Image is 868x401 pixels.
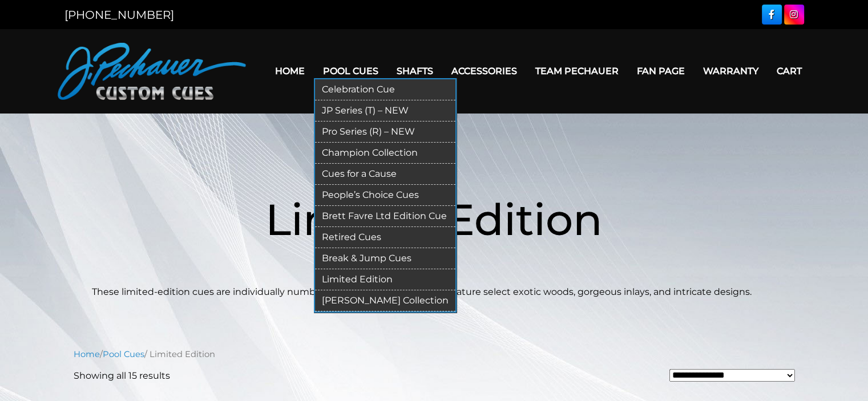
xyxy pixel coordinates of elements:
a: Break & Jump Cues [315,248,455,269]
a: Limited Edition [315,269,455,290]
a: People’s Choice Cues [315,185,455,206]
select: Shop order [669,369,795,382]
span: Limited Edition [265,193,603,246]
p: These limited-edition cues are individually numbered and signed. These cues feature select exotic... [92,285,777,299]
a: Cart [768,56,811,86]
a: Brett Favre Ltd Edition Cue [315,206,455,227]
a: Champion Collection [315,143,455,164]
a: Fan Page [628,56,694,86]
a: JP Series (T) – NEW [315,100,455,121]
a: Shafts [387,56,442,86]
a: Team Pechauer [526,56,628,86]
a: [PERSON_NAME] Collection [315,290,455,311]
a: Pro Series (R) – NEW [315,121,455,143]
a: Home [266,56,314,86]
a: Warranty [694,56,768,86]
a: Celebration Cue [315,79,455,100]
a: Accessories [442,56,526,86]
a: Pool Cues [103,349,144,359]
a: Home [74,349,100,359]
nav: Breadcrumb [74,348,795,361]
a: Cues for a Cause [315,164,455,185]
a: Retired Cues [315,227,455,248]
a: Pool Cues [314,56,387,86]
p: Showing all 15 results [74,369,170,383]
img: Pechauer Custom Cues [58,43,246,100]
a: [PHONE_NUMBER] [64,8,174,22]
